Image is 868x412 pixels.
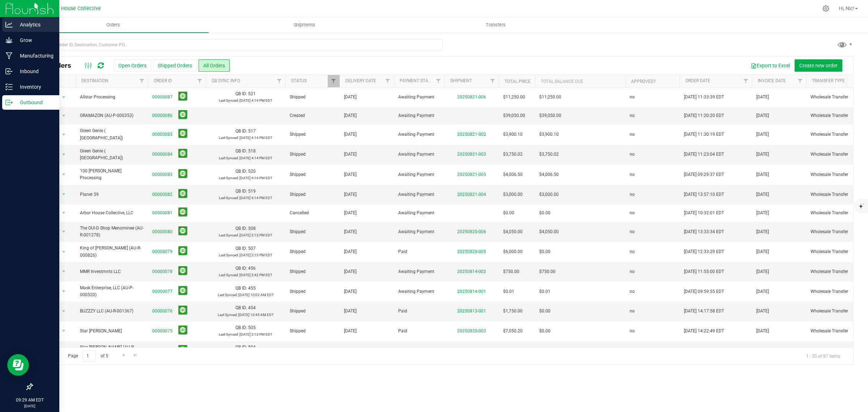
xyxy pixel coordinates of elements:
[152,210,173,216] a: 00000081
[457,328,486,333] a: 20250820-003
[756,191,769,198] span: [DATE]
[290,94,335,101] span: Shipped
[344,191,357,198] span: [DATE]
[503,268,519,275] span: $750.00
[756,131,769,138] span: [DATE]
[80,94,144,101] span: Allstar Processing
[756,268,769,275] span: [DATE]
[539,151,559,158] span: $3,750.02
[810,248,856,255] span: Wholesale Transfer
[344,288,357,295] span: [DATE]
[152,191,173,198] a: 00000082
[59,169,68,180] span: select
[239,196,272,200] span: [DATE] 4:14 PM EDT
[5,21,13,28] inline-svg: Analytics
[219,156,239,160] span: Last Synced:
[59,286,68,297] span: select
[503,171,523,178] span: $4,006.50
[248,286,256,291] span: 455
[248,91,256,96] span: 521
[291,78,307,83] a: Status
[457,172,486,177] a: 20250821-005
[810,112,856,119] span: Wholesale Transfer
[398,210,440,216] span: Awaiting Payment
[59,306,68,316] span: select
[630,228,635,235] span: no
[684,191,724,198] span: [DATE] 13:57:10 EDT
[194,75,206,87] a: Filter
[756,210,769,216] span: [DATE]
[248,305,256,310] span: 454
[239,273,272,277] span: [DATE] 2:42 PM EDT
[239,176,272,180] span: [DATE] 4:14 PM EDT
[630,131,635,138] span: no
[284,22,325,28] span: Shipments
[152,308,173,315] a: 00000076
[756,151,769,158] span: [DATE]
[457,229,486,234] a: 20250820-006
[810,131,856,138] span: Wholesale Transfer
[248,266,256,271] span: 456
[59,111,68,121] span: select
[136,75,148,87] a: Filter
[810,171,856,178] span: Wholesale Transfer
[80,148,144,161] span: Green Genie ( [GEOGRAPHIC_DATA])
[59,247,68,257] span: select
[810,328,856,335] span: Wholesale Transfer
[152,248,173,255] a: 00000079
[290,171,335,178] span: Shipped
[290,151,335,158] span: Shipped
[476,22,515,28] span: Transfers
[344,268,357,275] span: [DATE]
[235,305,247,310] span: QB ID:
[235,266,247,271] span: QB ID:
[505,79,531,84] a: Total Price
[235,148,247,154] span: QB ID:
[756,288,769,295] span: [DATE]
[5,99,13,106] inline-svg: Outbound
[59,326,68,336] span: select
[630,112,635,119] span: no
[238,293,274,297] span: [DATE] 10:02 AM EDT
[684,288,724,295] span: [DATE] 09:59:55 EDT
[153,59,197,72] button: Shipped Orders
[503,131,523,138] span: $3,900.10
[398,228,440,235] span: Awaiting Payment
[810,94,856,101] span: Wholesale Transfer
[630,248,635,255] span: no
[219,136,239,140] span: Last Synced:
[684,151,724,158] span: [DATE] 11:23:04 EDT
[290,328,335,335] span: Shipped
[219,176,239,180] span: Last Synced:
[290,112,335,119] span: Created
[238,313,274,317] span: [DATE] 10:45 AM EDT
[219,98,239,102] span: Last Synced:
[239,136,272,140] span: [DATE] 4:14 PM EDT
[398,131,440,138] span: Awaiting Payment
[5,52,13,59] inline-svg: Manufacturing
[290,131,335,138] span: Shipped
[235,226,247,231] span: QB ID:
[80,127,144,141] span: Green Genie ( [GEOGRAPHIC_DATA])
[344,94,357,101] span: [DATE]
[539,191,559,198] span: $3,000.00
[398,248,440,255] span: Paid
[450,78,472,83] a: Shipment
[487,75,499,87] a: Filter
[839,5,854,11] span: Hi, Nic!
[152,94,173,101] a: 00000087
[382,75,394,87] a: Filter
[199,59,230,72] button: All Orders
[756,248,769,255] span: [DATE]
[235,325,247,330] span: QB ID:
[684,112,724,119] span: [DATE] 11:20:20 EDT
[684,248,724,255] span: [DATE] 12:33:29 EDT
[209,17,400,33] a: Shipments
[457,94,486,100] a: 20250821-006
[345,78,376,83] a: Delivery Date
[630,328,635,335] span: no
[5,37,13,44] inline-svg: Grow
[80,344,144,358] span: Star [PERSON_NAME] (AU-R-000611)
[212,78,240,83] a: QB Sync Info
[503,228,523,235] span: $4,050.00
